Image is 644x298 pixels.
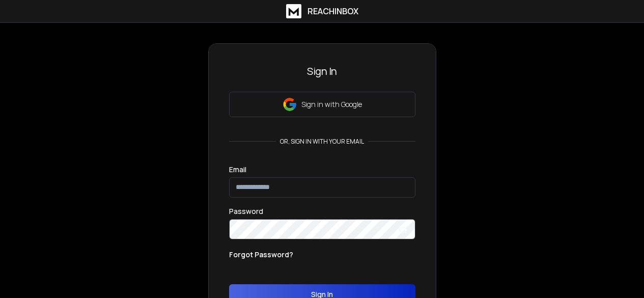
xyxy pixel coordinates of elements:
[229,64,415,78] h3: Sign In
[229,92,415,117] button: Sign in with Google
[286,4,301,18] img: logo
[307,5,358,17] h1: ReachInbox
[286,4,358,18] a: ReachInbox
[276,138,368,146] p: or, sign in with your email
[229,208,263,215] label: Password
[229,250,293,260] p: Forgot Password?
[301,99,362,110] p: Sign in with Google
[229,166,246,173] label: Email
